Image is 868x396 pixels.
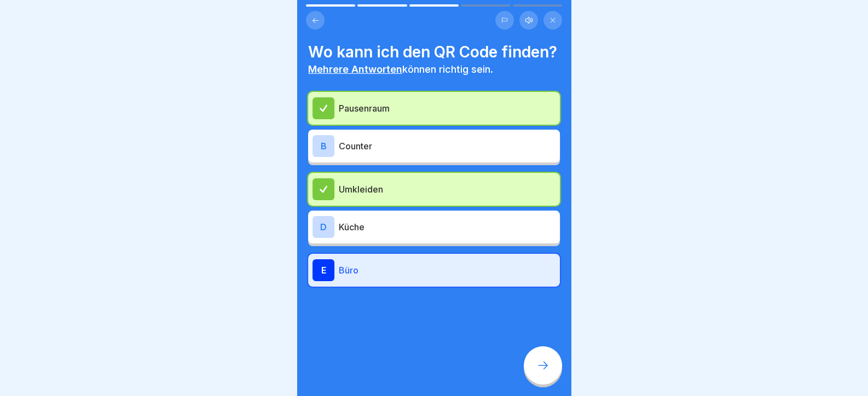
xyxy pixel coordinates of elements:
[313,259,334,281] div: E
[313,135,334,157] div: B
[339,220,555,234] p: Küche
[308,43,560,61] h4: Wo kann ich den QR Code finden?
[339,139,555,153] p: Counter
[313,216,334,238] div: D
[339,102,555,115] p: Pausenraum
[339,183,555,196] p: Umkleiden
[308,63,560,75] p: können richtig sein.
[308,63,402,75] b: Mehrere Antworten
[339,264,555,277] p: Büro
